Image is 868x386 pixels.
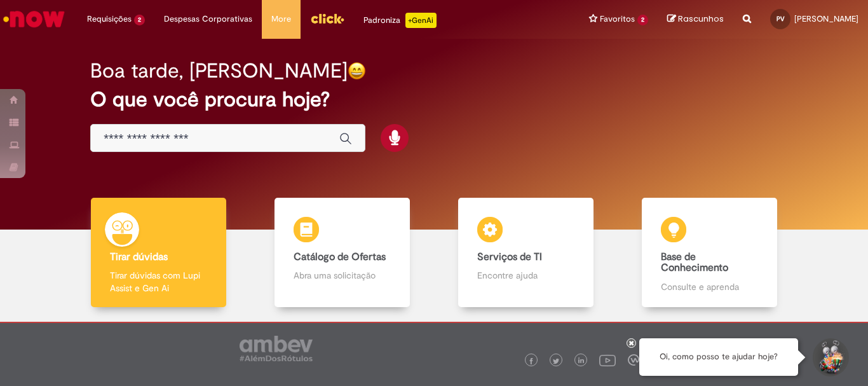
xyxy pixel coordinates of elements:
img: logo_footer_linkedin.png [578,357,585,365]
img: click_logo_yellow_360x200.png [310,9,344,28]
img: logo_footer_workplace.png [628,354,639,366]
a: Tirar dúvidas Tirar dúvidas com Lupi Assist e Gen Ai [67,198,250,308]
p: +GenAi [405,13,437,28]
span: Rascunhos [678,13,724,25]
div: Oi, como posso te ajudar hoje? [639,338,798,376]
b: Catálogo de Ofertas [294,251,386,263]
img: logo_footer_facebook.png [528,358,534,364]
b: Base de Conhecimento [661,251,728,275]
span: More [271,13,291,25]
span: 2 [134,15,145,25]
p: Abra uma solicitação [294,269,390,282]
h2: Boa tarde, [PERSON_NAME] [90,60,348,82]
a: Serviços de TI Encontre ajuda [434,198,618,308]
span: Favoritos [600,13,635,25]
div: Padroniza [363,13,437,28]
p: Tirar dúvidas com Lupi Assist e Gen Ai [110,269,207,294]
b: Tirar dúvidas [110,251,168,263]
img: logo_footer_youtube.png [599,352,616,368]
a: Base de Conhecimento Consulte e aprenda [618,198,801,308]
img: logo_footer_twitter.png [553,358,559,364]
h2: O que você procura hoje? [90,88,778,111]
a: Catálogo de Ofertas Abra uma solicitação [250,198,434,308]
span: 2 [637,15,648,25]
span: Despesas Corporativas [164,13,252,25]
span: [PERSON_NAME] [794,13,858,24]
button: Iniciar Conversa de Suporte [811,338,849,376]
img: ServiceNow [1,6,67,32]
img: happy-face.png [348,62,366,80]
span: PV [776,15,785,23]
p: Encontre ajuda [477,269,574,282]
a: Rascunhos [667,13,724,25]
span: Requisições [87,13,132,25]
b: Serviços de TI [477,251,542,263]
img: logo_footer_ambev_rotulo_gray.png [240,336,313,361]
p: Consulte e aprenda [661,280,757,293]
